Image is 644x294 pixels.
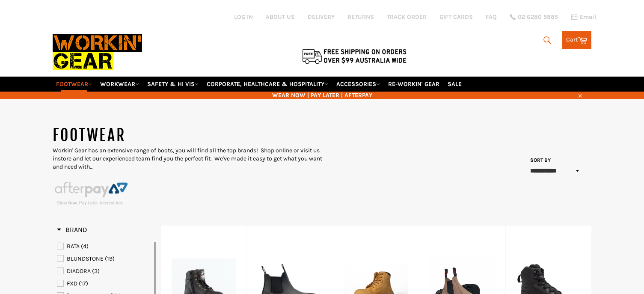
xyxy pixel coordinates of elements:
[439,13,473,21] a: GIFT CARDS
[347,13,374,21] a: RETURNS
[571,14,596,21] a: Email
[105,255,115,262] span: (19)
[301,47,408,65] img: Flat $9.95 shipping Australia wide
[67,255,104,262] span: BLUNDSTONE
[144,77,202,92] a: SAFETY & HI VIS
[486,13,497,21] a: FAQ
[308,13,335,21] a: DELIVERY
[266,13,295,21] a: ABOUT US
[518,14,558,20] span: 02 6280 5885
[580,14,596,20] span: Email
[67,280,77,287] span: FXD
[444,77,465,92] a: SALE
[57,242,152,251] a: BATA
[53,125,322,146] h1: FOOTWEAR
[92,267,100,275] span: (3)
[562,31,591,49] a: Cart
[57,226,87,234] h3: Brand
[528,157,551,164] label: Sort by
[333,77,383,92] a: ACCESSORIES
[67,243,80,250] span: BATA
[97,77,142,92] a: WORKWEAR
[234,13,253,21] a: Log in
[385,77,443,92] a: RE-WORKIN' GEAR
[387,13,427,21] a: TRACK ORDER
[79,280,88,287] span: (17)
[67,267,91,275] span: DIADORA
[57,279,152,288] a: FXD
[53,77,95,92] a: FOOTWEAR
[53,91,592,99] span: WEAR NOW | PAY LATER | AFTERPAY
[57,254,152,264] a: BLUNDSTONE
[53,146,322,171] p: Workin' Gear has an extensive range of boots, you will find all the top brands! Shop online or vi...
[203,77,332,92] a: CORPORATE, HEALTHCARE & HOSPITALITY
[81,243,89,250] span: (4)
[57,267,152,276] a: DIADORA
[53,28,142,76] img: Workin Gear leaders in Workwear, Safety Boots, PPE, Uniforms. Australia's No.1 in Workwear
[57,226,87,234] span: Brand
[510,14,558,20] a: 02 6280 5885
